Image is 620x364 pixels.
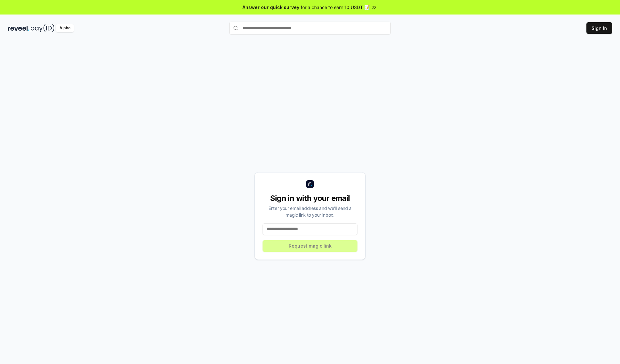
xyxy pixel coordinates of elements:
div: Alpha [56,24,74,32]
img: reveel_dark [8,24,29,32]
img: logo_small [306,180,314,188]
img: pay_id [31,24,55,32]
span: for a chance to earn 10 USDT 📝 [301,4,370,11]
div: Sign in with your email [263,193,357,203]
button: Sign In [586,22,612,34]
div: Enter your email address and we’ll send a magic link to your inbox. [263,205,357,218]
span: Answer our quick survey [243,4,299,11]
